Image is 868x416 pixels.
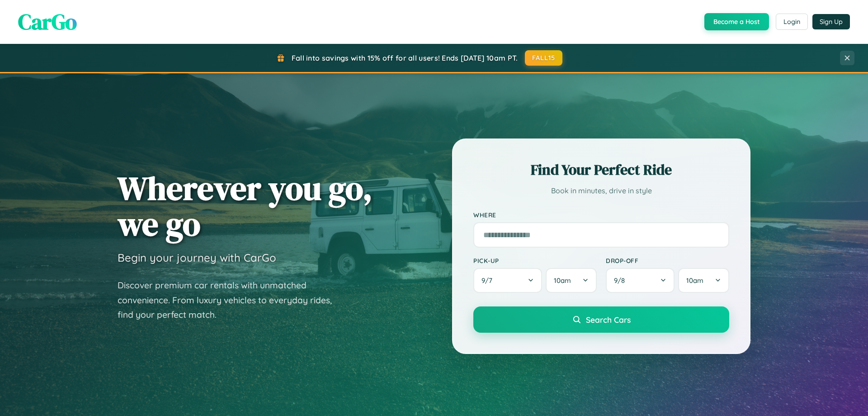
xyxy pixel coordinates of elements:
[18,7,77,37] span: CarGo
[606,268,675,293] button: 9/8
[118,278,344,322] p: Discover premium car rentals with unmatched convenience. From luxury vehicles to everyday rides, ...
[473,257,597,264] label: Pick-up
[118,170,373,242] h1: Wherever you go, we go
[776,14,808,30] button: Login
[606,257,729,264] label: Drop-off
[525,50,563,66] button: FALL15
[678,268,729,293] button: 10am
[481,276,497,285] span: 9 / 7
[473,160,729,180] h2: Find Your Perfect Ride
[686,276,703,285] span: 10am
[554,276,571,285] span: 10am
[812,14,850,29] button: Sign Up
[292,53,518,62] span: Fall into savings with 15% off for all users! Ends [DATE] 10am PT.
[473,306,729,333] button: Search Cars
[704,13,769,30] button: Become a Host
[546,268,597,293] button: 10am
[614,276,629,285] span: 9 / 8
[473,211,729,219] label: Where
[118,251,276,264] h3: Begin your journey with CarGo
[473,184,729,197] p: Book in minutes, drive in style
[473,268,542,293] button: 9/7
[586,315,631,325] span: Search Cars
